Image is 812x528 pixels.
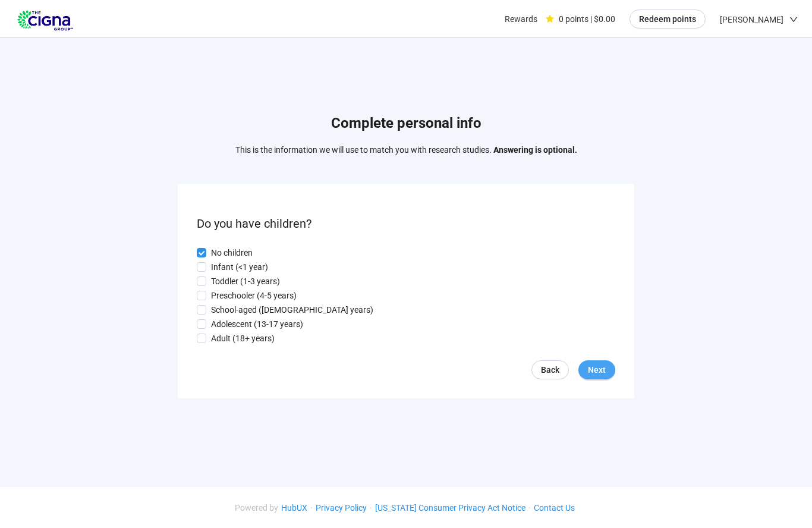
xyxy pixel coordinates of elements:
strong: Answering is optional. [493,145,577,155]
span: Back [541,363,559,376]
button: Redeem points [630,10,706,29]
div: · · · [235,501,578,514]
p: Preschooler (4-5 years) [211,289,297,302]
span: down [789,15,798,24]
p: No children [211,246,253,259]
p: Do you have children? [197,215,615,233]
p: Toddler (1-3 years) [211,275,280,288]
a: Back [531,360,569,379]
button: Next [578,360,615,379]
p: Adolescent (13-17 years) [211,318,303,331]
span: [PERSON_NAME] [720,1,783,39]
p: This is the information we will use to match you with research studies. [235,143,577,156]
p: School-aged ([DEMOGRAPHIC_DATA] years) [211,303,373,316]
h1: Complete personal info [235,112,577,135]
a: HubUX [278,503,310,513]
a: Privacy Policy [313,503,370,513]
p: Infant (<1 year) [211,260,268,274]
span: Next [588,363,606,376]
span: Redeem points [639,12,696,26]
p: Adult (18+ years) [211,332,275,345]
a: [US_STATE] Consumer Privacy Act Notice [372,503,528,513]
span: Powered by [235,503,278,513]
a: Contact Us [531,503,578,513]
span: star [546,15,554,23]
